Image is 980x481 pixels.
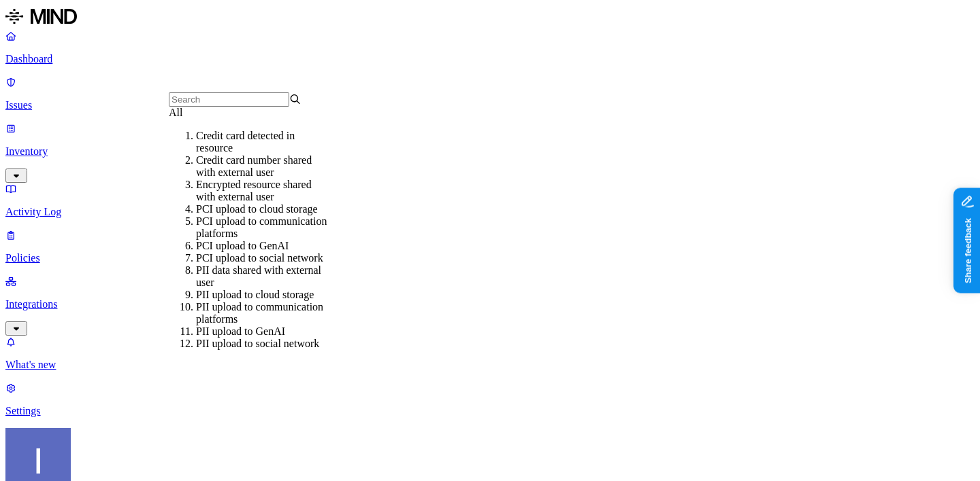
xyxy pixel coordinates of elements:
a: Settings [5,382,975,417]
a: MIND [5,5,975,30]
p: Dashboard [5,53,975,65]
p: What's new [5,359,975,371]
p: Policies [5,252,975,264]
a: Policies [5,229,975,264]
div: PCI upload to cloud storage [196,203,329,215]
p: Inventory [5,145,975,158]
p: Settings [5,405,975,417]
div: Encrypted resource shared with external user [196,179,329,203]
div: PII upload to GenAI [196,325,329,338]
p: Integrations [5,298,975,310]
div: Credit card detected in resource [196,130,329,154]
div: PII upload to social network [196,338,329,350]
img: MIND [5,5,77,27]
p: Activity Log [5,206,975,218]
div: PCI upload to GenAI [196,240,329,252]
input: Search [169,92,289,107]
div: Credit card number shared with external user [196,154,329,179]
div: PCI upload to social network [196,252,329,264]
a: What's new [5,336,975,371]
div: All [169,107,301,119]
a: Activity Log [5,183,975,218]
a: Integrations [5,275,975,334]
div: PII data shared with external user [196,264,329,289]
a: Issues [5,76,975,111]
p: Issues [5,99,975,111]
div: PCI upload to communication platforms [196,215,329,240]
a: Inventory [5,122,975,181]
div: PII upload to communication platforms [196,301,329,325]
div: PII upload to cloud storage [196,289,329,301]
a: Dashboard [5,30,975,65]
